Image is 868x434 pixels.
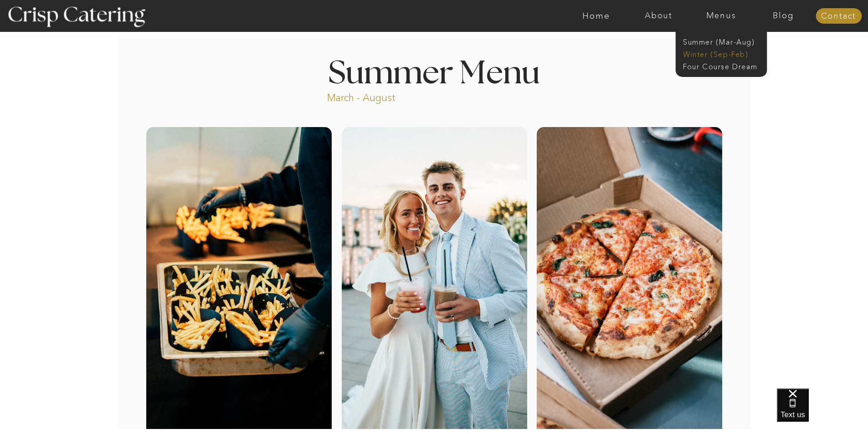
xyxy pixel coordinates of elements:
a: Contact [816,12,862,21]
p: March - August [327,91,452,102]
a: Home [565,11,627,20]
a: Blog [752,11,815,20]
a: Four Course Dream [683,61,765,70]
a: Winter (Sep-Feb) [683,49,758,58]
iframe: podium webchat widget bubble [777,388,868,434]
a: Summer (Mar-Aug) [683,37,765,46]
a: Menus [690,11,752,20]
a: About [627,11,690,20]
h1: Summer Menu [308,58,561,85]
